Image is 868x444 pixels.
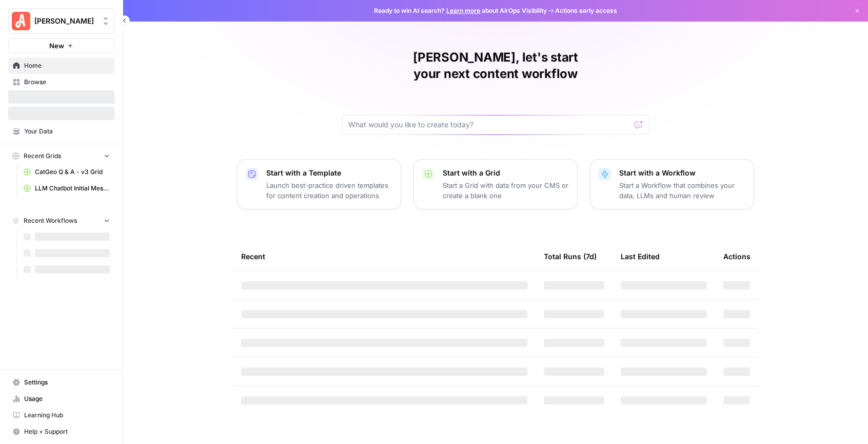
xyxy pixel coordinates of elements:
[24,378,110,387] span: Settings
[24,394,110,403] span: Usage
[24,216,77,225] span: Recent Workflows
[443,180,569,201] p: Start a Grid with data from your CMS or create a blank one
[723,242,751,271] div: Actions
[266,180,392,201] p: Launch best-practice driven templates for content creation and operations
[413,159,578,209] button: Start with a GridStart a Grid with data from your CMS or create a blank one
[544,242,597,271] div: Total Runs (7d)
[24,61,110,70] span: Home
[8,38,114,53] button: New
[8,123,114,140] a: Your Data
[621,242,660,271] div: Last Edited
[237,159,401,209] button: Start with a TemplateLaunch best-practice driven templates for content creation and operations
[443,168,569,178] p: Start with a Grid
[590,159,754,209] button: Start with a WorkflowStart a Workflow that combines your data, LLMs and human review
[8,148,114,164] button: Recent Grids
[342,49,649,82] h1: [PERSON_NAME], let's start your next content workflow
[8,423,114,440] button: Help + Support
[8,391,114,407] a: Usage
[555,6,617,15] span: Actions early access
[619,180,745,201] p: Start a Workflow that combines your data, LLMs and human review
[266,168,392,178] p: Start with a Template
[24,427,110,436] span: Help + Support
[49,41,64,51] span: New
[19,164,114,180] a: CatGeo Q & A - v3 Grid
[24,151,61,161] span: Recent Grids
[8,8,114,34] button: Workspace: Angi
[374,6,547,15] span: Ready to win AI search? about AirOps Visibility
[446,7,480,14] a: Learn more
[8,374,114,391] a: Settings
[24,78,110,87] span: Browse
[34,16,96,26] span: [PERSON_NAME]
[35,184,110,193] span: LLM Chatbot Initial Message Intent
[619,168,745,178] p: Start with a Workflow
[348,120,630,130] input: What would you like to create today?
[8,407,114,423] a: Learning Hub
[8,74,114,90] a: Browse
[241,242,527,271] div: Recent
[35,167,110,177] span: CatGeo Q & A - v3 Grid
[19,180,114,197] a: LLM Chatbot Initial Message Intent
[24,411,110,420] span: Learning Hub
[24,127,110,136] span: Your Data
[12,12,30,30] img: Angi Logo
[8,213,114,228] button: Recent Workflows
[8,57,114,74] a: Home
